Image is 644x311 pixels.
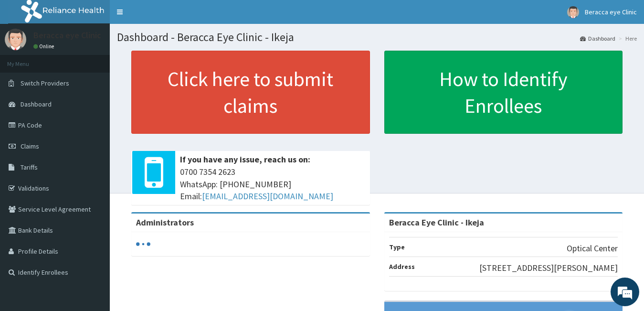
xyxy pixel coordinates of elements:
a: Click here to submit claims [131,51,370,134]
a: Dashboard [580,34,615,43]
strong: Beracca Eye Clinic - Ikeja [389,217,484,228]
span: Beracca eye Clinic [585,8,637,16]
span: Claims [21,142,39,150]
a: How to Identify Enrollees [384,51,623,134]
b: If you have any issue, reach us on: [180,154,310,165]
a: Online [33,43,56,50]
span: Dashboard [21,100,52,108]
span: 0700 7354 2623 WhatsApp: [PHONE_NUMBER] Email: [180,166,365,203]
span: Switch Providers [21,79,69,87]
p: Beracca eye Clinic [33,31,101,40]
b: Administrators [136,217,194,228]
b: Type [389,243,405,251]
img: User Image [5,29,26,50]
p: Optical Center [567,242,618,255]
img: User Image [567,6,579,18]
h1: Dashboard - Beracca Eye Clinic - Ikeja [117,31,637,43]
span: Tariffs [21,163,38,172]
b: Address [389,262,415,271]
li: Here [616,34,637,43]
svg: audio-loading [136,237,150,251]
p: [STREET_ADDRESS][PERSON_NAME] [479,262,618,274]
a: [EMAIL_ADDRESS][DOMAIN_NAME] [202,191,333,202]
